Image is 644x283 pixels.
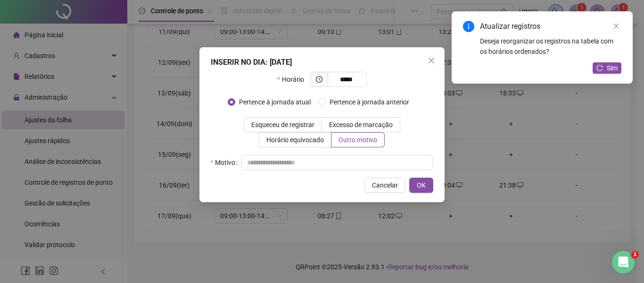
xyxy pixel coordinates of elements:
[409,178,433,193] button: OK
[428,57,435,64] span: close
[211,57,433,68] div: INSERIR NO DIA : [DATE]
[480,21,621,32] div: Atualizar registros
[480,36,621,57] div: Deseja reorganizar os registros na tabela com os horários ordenados?
[364,178,405,193] button: Cancelar
[611,21,621,31] a: Close
[211,155,241,170] label: Motivo
[607,63,618,73] span: Sim
[631,251,639,258] span: 1
[372,180,398,190] span: Cancelar
[339,136,377,144] span: Outro motivo
[251,121,314,129] span: Esqueceu de registrar
[277,72,310,87] label: Horário
[424,53,439,68] button: Close
[463,21,474,32] span: info-circle
[612,251,635,274] iframe: Intercom live chat
[596,65,603,71] span: reload
[613,23,619,29] span: close
[329,121,393,129] span: Excesso de marcação
[316,76,322,83] span: clock-circle
[266,136,324,144] span: Horário equivocado
[326,97,413,107] span: Pertence à jornada anterior
[593,62,621,74] button: Sim
[235,97,314,107] span: Pertence à jornada atual
[417,180,426,190] span: OK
